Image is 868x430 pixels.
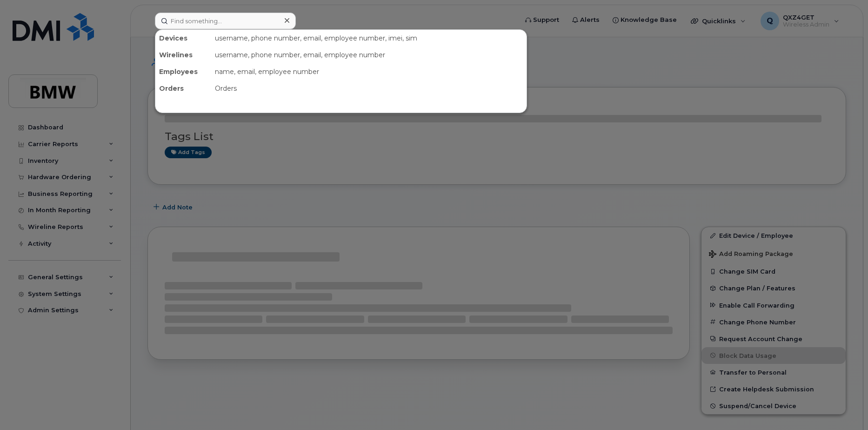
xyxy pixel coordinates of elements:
[211,63,527,80] div: name, email, employee number
[155,63,211,80] div: Employees
[211,80,527,97] div: Orders
[155,47,211,63] div: Wirelines
[211,47,527,63] div: username, phone number, email, employee number
[211,30,527,47] div: username, phone number, email, employee number, imei, sim
[155,30,211,47] div: Devices
[155,80,211,97] div: Orders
